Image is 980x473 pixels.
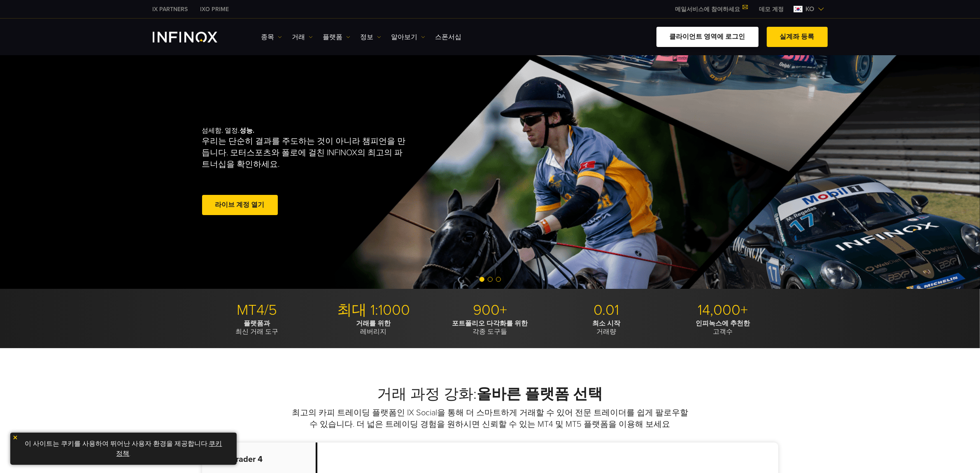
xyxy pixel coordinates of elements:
[292,32,313,42] a: 거래
[244,319,270,328] strong: 플랫폼과
[656,27,759,47] a: 클라이언트 영역에 로그인
[194,5,235,14] a: INFINOX
[552,319,662,336] p: 거래량
[202,113,461,230] div: 섬세함. 열정.
[668,301,778,319] p: 14,000+
[319,319,429,336] p: 레버리지
[552,301,662,319] p: 0.01
[496,277,501,282] span: Go to slide 3
[391,32,425,42] a: 알아보기
[452,319,528,328] strong: 포트폴리오 다각화를 위한
[14,437,233,461] p: 이 사이트는 쿠키를 사용하여 뛰어난 사용자 환경을 제공합니다. .
[435,319,545,336] p: 각종 도구들
[240,126,255,135] strong: 성능.
[323,32,350,42] a: 플랫폼
[593,319,621,328] strong: 최소 시작
[753,5,790,14] a: INFINOX MENU
[202,319,312,336] p: 최신 거래 도구
[147,5,194,14] a: INFINOX
[261,32,282,42] a: 종목
[153,32,237,42] a: INFINOX Logo
[12,435,18,440] img: yellow close icon
[202,301,312,319] p: MT4/5
[356,319,391,328] strong: 거래를 위한
[480,277,484,282] span: Go to slide 1
[202,385,778,403] h2: 거래 과정 강화:
[668,319,778,336] p: 고객수
[202,136,410,170] p: 우리는 단순히 결과를 주도하는 것이 아니라 챔피언을 만듭니다. 모터스포츠와 폴로에 걸친 INFINOX의 최고의 파트너십을 확인하세요.
[202,195,278,215] a: 라이브 계정 열기
[361,32,381,42] a: 정보
[291,407,690,430] p: 최고의 카피 트레이딩 플랫폼인 IX Social을 통해 더 스마트하게 거래할 수 있어 전문 트레이더를 쉽게 팔로우할 수 있습니다. 더 넓은 트레이딩 경험을 원하시면 신뢰할 수...
[435,32,462,42] a: 스폰서십
[767,27,828,47] a: 실계좌 등록
[435,301,545,319] p: 900+
[319,301,429,319] p: 최대 1:1000
[803,4,818,14] span: ko
[477,385,603,403] strong: 올바른 플랫폼 선택
[696,319,750,328] strong: 인피녹스에 추천한
[488,277,493,282] span: Go to slide 2
[669,6,753,13] a: 메일서비스에 참여하세요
